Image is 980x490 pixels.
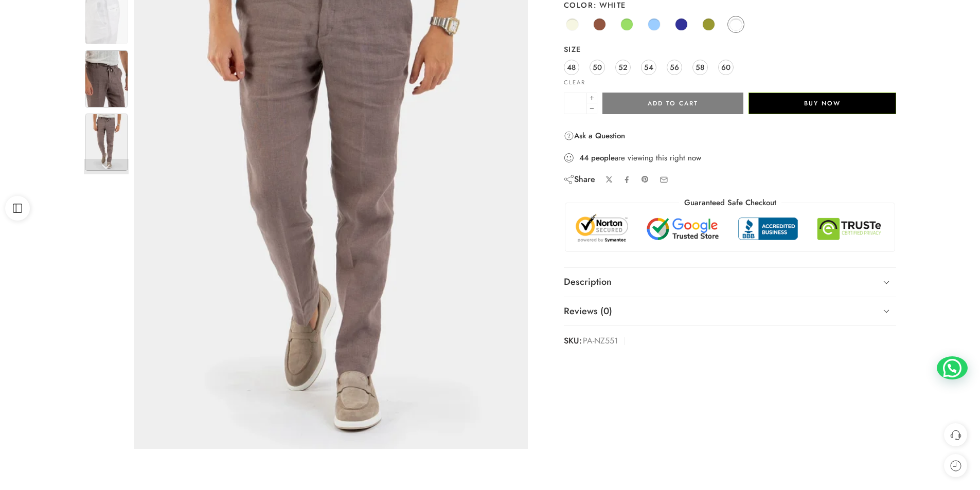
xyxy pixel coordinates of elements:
[696,60,704,74] span: 58
[692,60,708,75] a: 58
[579,153,589,163] strong: 44
[623,176,631,184] a: Share on Facebook
[85,50,128,107] img: Artboard 2 (2)
[583,334,618,349] span: PA-NZ551
[721,60,730,74] span: 60
[605,176,613,184] a: Share on X
[718,60,734,75] a: 60
[670,60,679,74] span: 56
[749,93,896,114] button: Buy Now
[567,60,576,74] span: 48
[564,93,587,114] input: Product quantity
[564,44,897,55] label: Size
[564,80,585,85] a: Clear options
[85,114,128,171] img: Artboard 2 (2)
[591,153,615,163] strong: people
[590,60,605,75] a: 50
[564,297,897,326] a: Reviews (0)
[564,268,897,297] a: Description
[564,334,582,349] strong: SKU:
[667,60,682,75] a: 56
[644,60,653,74] span: 54
[564,174,595,185] div: Share
[564,152,897,164] div: are viewing this right now
[593,60,602,74] span: 50
[641,60,656,75] a: 54
[660,175,668,184] a: Email to your friends
[679,197,781,208] legend: Guaranteed Safe Checkout
[564,60,579,75] a: 48
[564,130,625,142] a: Ask a Question
[641,175,649,184] a: Pin on Pinterest
[573,213,887,244] img: Trust
[615,60,631,75] a: 52
[618,60,628,74] span: 52
[602,93,743,114] button: Add to cart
